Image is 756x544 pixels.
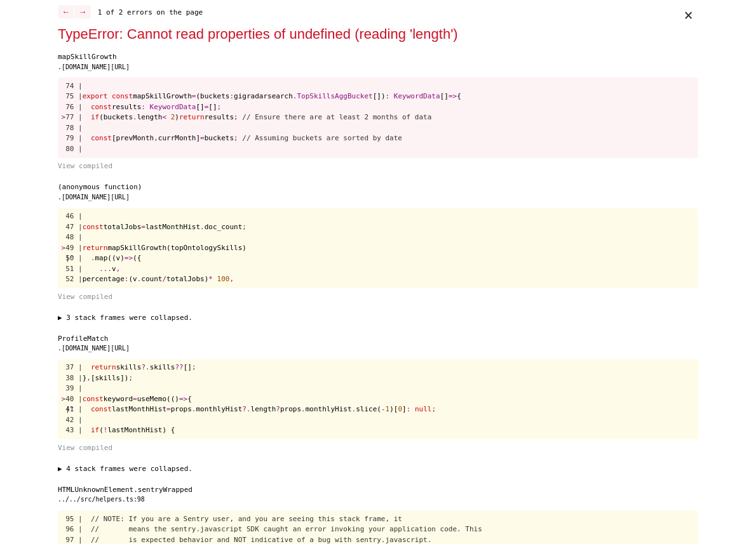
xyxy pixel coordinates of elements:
span: 1 [386,405,390,413]
span: totalJobs) [166,275,208,283]
button: ← [58,5,74,18]
span: / [162,275,166,283]
span: 49 | [65,244,83,252]
span: ../../src/helpers.ts:98 [58,496,145,503]
span: const [91,134,112,142]
span: const [83,223,104,231]
button: → [74,5,90,18]
span: const [112,92,133,100]
span: 75 | [65,92,83,100]
span: (buckets [196,92,229,100]
span: useMemo(() [137,395,179,403]
span: buckets [205,134,234,142]
span: .[DOMAIN_NAME][URL] [58,345,130,352]
span: 77 | [65,113,83,121]
span: = [166,405,171,413]
div: ProfileMatch [58,334,698,345]
span: ; [242,223,246,231]
span: monthlyHist [196,405,242,413]
span: 74 | [65,82,83,90]
span: . [91,254,95,262]
span: 38 | [65,374,83,382]
span: . [200,223,205,231]
span: ? [175,363,179,371]
span: | [65,405,70,413]
button: View compiled [58,443,698,454]
span: (buckets [99,113,133,121]
span: length [137,113,163,121]
span: 40 | [65,395,83,403]
span: ^ [70,405,74,413]
span: props [171,405,192,413]
span: 37 | [65,363,83,371]
button: ▶ 3 stack frames were collapsed. [58,313,698,324]
span: = [205,103,209,111]
span: v [112,265,116,273]
span: , [154,134,158,142]
span: return [179,113,205,121]
div: (anonymous function) [58,182,698,193]
span: ; [217,103,222,111]
span: { [187,395,192,403]
span: ) [175,113,179,121]
span: ; [234,113,238,121]
span: = [192,92,196,100]
span: (v [128,275,137,283]
span: : [141,103,145,111]
span: // NOTE: If you are a Sentry user, and you are seeing this stack frame, it [91,515,402,523]
span: keyword [104,395,133,403]
span: mapSkillGrowth [133,92,192,100]
div: TypeError: Cannot read properties of undefined (reading 'length') [58,23,678,44]
span: ^ [70,254,74,262]
span: 51 | [65,265,83,273]
span: 50 | [65,254,83,262]
span: [] [184,363,192,371]
span: totalJobs [104,223,142,231]
span: . [145,363,150,371]
span: doc_count [205,223,243,231]
span: 47 | [65,223,83,231]
span: lastMonthHist [145,223,200,231]
span: // Assuming buckets are sorted by date [242,134,402,142]
div: 1 of 2 errors on the page [58,5,698,18]
span: : [407,405,411,413]
span: KeywordData [394,92,440,100]
span: ! [104,426,108,434]
span: export [83,92,108,100]
span: 42 | [65,416,83,424]
span: > [62,244,66,252]
span: return [91,363,116,371]
span: // is expected behavior and NOT indicative of a bug with sentry.javascript. [91,536,431,544]
span: } [83,374,87,382]
span: => [449,92,457,100]
span: const [91,405,112,413]
span: 46 | [65,212,83,220]
span: < [162,113,166,121]
span: percentage [83,275,125,283]
span: [] [208,103,217,111]
span: - [381,405,386,413]
span: .[DOMAIN_NAME][URL] [58,194,130,201]
span: 96 | [65,525,83,533]
span: > [62,113,66,121]
span: ... [99,265,112,273]
span: . [293,92,297,100]
span: . [352,405,356,413]
span: 43 | [65,426,83,434]
span: const [91,103,112,111]
span: 78 | [65,124,83,132]
span: . [133,113,137,121]
span: if [91,426,99,434]
span: ; [234,134,238,142]
span: slice( [356,405,381,413]
span: currMonth] [158,134,200,142]
span: ( [99,426,104,434]
span: = [200,134,205,142]
span: null [415,405,432,413]
span: : [386,92,390,100]
span: // Ensure there are at least 2 months of data [242,113,431,121]
div: HTMLUnknownElement.sentryWrapped [58,485,698,496]
span: 39 | [65,384,83,392]
span: length [251,405,276,413]
span: lastMonthHist [112,405,166,413]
